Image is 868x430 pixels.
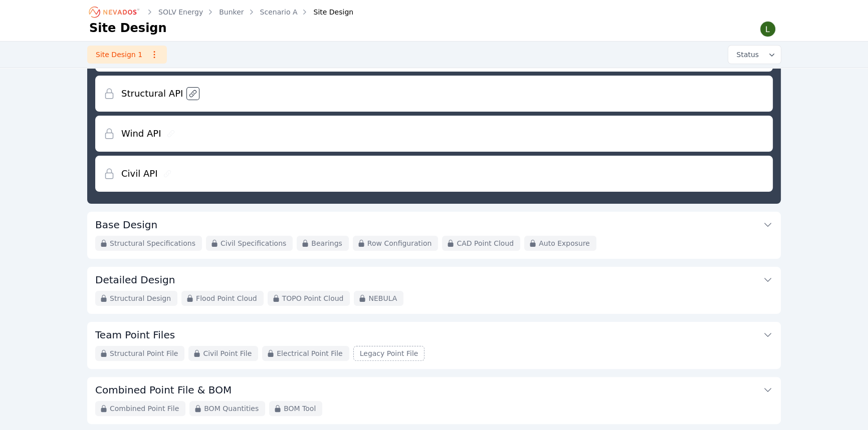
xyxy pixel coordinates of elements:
[110,348,178,358] span: Structural Point File
[282,293,344,303] span: TOPO Point Cloud
[368,293,397,303] span: NEBULA
[121,87,183,101] h2: Structural API
[95,212,773,236] button: Base Design
[95,383,232,397] h3: Combined Point File & BOM
[260,7,298,17] a: Scenario A
[95,273,175,287] h3: Detailed Design
[219,7,244,17] a: Bunker
[457,238,514,248] span: CAD Point Cloud
[277,348,342,358] span: Electrical Point File
[87,377,781,424] div: Combined Point File & BOMCombined Point FileBOM QuantitiesBOM Tool
[121,167,157,181] h2: Civil API
[204,403,259,413] span: BOM Quantities
[728,46,781,64] button: Status
[89,20,167,36] h1: Site Design
[87,267,781,314] div: Detailed DesignStructural DesignFlood Point CloudTOPO Point CloudNEBULA
[110,403,179,413] span: Combined Point File
[95,328,175,342] h3: Team Point Files
[87,212,781,259] div: Base DesignStructural SpecificationsCivil SpecificationsBearingsRow ConfigurationCAD Point CloudA...
[299,7,353,17] div: Site Design
[89,4,353,20] nav: Breadcrumb
[110,293,171,303] span: Structural Design
[158,7,203,17] a: SOLV Energy
[95,322,773,346] button: Team Point Files
[196,293,257,303] span: Flood Point Cloud
[367,238,432,248] span: Row Configuration
[221,238,286,248] span: Civil Specifications
[203,348,252,358] span: Civil Point File
[539,238,590,248] span: Auto Exposure
[87,322,781,369] div: Team Point FilesStructural Point FileCivil Point FileElectrical Point FileLegacy Point File
[95,267,773,291] button: Detailed Design
[95,218,157,232] h3: Base Design
[284,403,316,413] span: BOM Tool
[732,50,759,60] span: Status
[121,127,161,141] h2: Wind API
[360,348,418,358] span: Legacy Point File
[95,377,773,401] button: Combined Point File & BOM
[87,46,167,64] a: Site Design 1
[110,238,195,248] span: Structural Specifications
[311,238,342,248] span: Bearings
[760,21,776,37] img: Lamar Washington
